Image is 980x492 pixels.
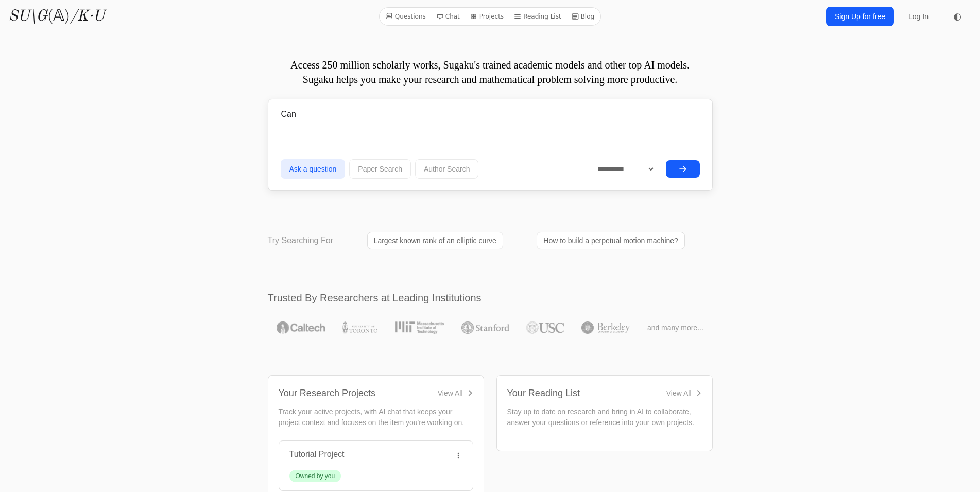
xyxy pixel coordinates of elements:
[947,6,968,27] button: ◐
[507,406,702,428] p: Stay up to date on research and bring in AI to collaborate, answer your questions or reference in...
[349,159,411,179] button: Paper Search
[342,321,377,334] img: University of Toronto
[279,406,473,428] p: Track your active projects, with AI chat that keeps your project context and focuses on the item ...
[296,472,335,480] div: Owned by you
[395,321,444,334] img: MIT
[268,291,713,305] h2: Trusted By Researchers at Leading Institutions
[902,7,935,26] a: Log In
[526,321,564,334] img: USC
[438,388,463,398] div: View All
[461,321,509,334] img: Stanford
[537,232,685,249] a: How to build a perpetual motion machine?
[510,10,565,23] a: Reading List
[268,58,713,87] p: Access 250 million scholarly works, Sugaku's trained academic models and other top AI models. Sug...
[8,7,105,26] a: SU\G(𝔸)/K·U
[289,450,345,459] a: Tutorial Project
[826,7,894,26] a: Sign Up for free
[581,321,630,334] img: UC Berkeley
[367,232,503,249] a: Largest known rank of an elliptic curve
[8,9,47,24] i: SU\G
[466,10,508,23] a: Projects
[277,321,325,334] img: Caltech
[507,386,580,400] div: Your Reading List
[953,12,961,21] span: ◐
[438,388,473,398] a: View All
[70,9,105,24] i: /K·U
[647,323,703,333] span: and many more...
[666,388,702,398] a: View All
[382,10,430,23] a: Questions
[281,159,346,179] button: Ask a question
[279,386,375,400] div: Your Research Projects
[666,388,692,398] div: View All
[281,101,700,127] input: Ask me a question
[568,10,599,23] a: Blog
[432,10,464,23] a: Chat
[415,159,479,179] button: Author Search
[268,234,333,247] p: Try Searching For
